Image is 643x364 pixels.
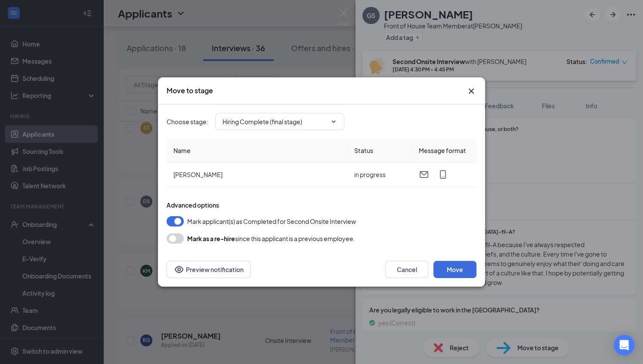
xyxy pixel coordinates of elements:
td: in progress [347,162,412,187]
div: Advanced options [167,201,476,209]
svg: MobileSms [438,169,448,180]
button: Close [466,86,476,96]
button: Move [433,261,476,278]
h3: Move to stage [167,86,213,95]
div: Open Intercom Messenger [614,335,634,355]
svg: Email [419,169,429,180]
svg: Cross [466,86,476,96]
div: since this applicant is a previous employee. [187,233,355,244]
th: Status [347,139,412,162]
span: Choose stage : [167,117,208,126]
span: [PERSON_NAME] [173,171,223,178]
svg: ChevronDown [330,118,337,125]
button: Preview notificationEye [167,261,251,278]
button: Cancel [385,261,428,278]
span: Mark applicant(s) as Completed for Second Onsite Interview [187,216,356,226]
svg: Eye [174,264,184,275]
th: Name [167,139,347,162]
th: Message format [412,139,476,162]
b: Mark as a re-hire [187,235,235,242]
